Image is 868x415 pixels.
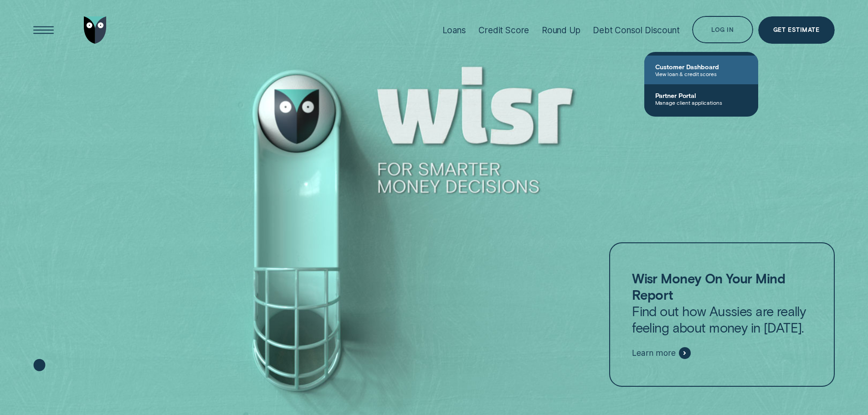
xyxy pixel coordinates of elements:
[711,24,734,30] div: Log in
[655,92,747,99] span: Partner Portal
[30,16,57,44] button: Open Menu
[644,84,758,113] a: Partner PortalManage client applications
[609,242,834,387] a: Wisr Money On Your Mind ReportFind out how Aussies are really feeling about money in [DATE].Learn...
[632,270,812,336] p: Find out how Aussies are really feeling about money in [DATE].
[593,25,679,36] div: Debt Consol Discount
[692,16,753,43] button: Log in
[542,25,580,36] div: Round Up
[632,270,785,302] strong: Wisr Money On Your Mind Report
[644,56,758,84] a: Customer DashboardView loan & credit scores
[632,348,675,358] span: Learn more
[758,16,835,44] a: Get Estimate
[478,25,529,36] div: Credit Score
[442,25,466,36] div: Loans
[655,71,747,77] span: View loan & credit scores
[655,63,747,71] span: Customer Dashboard
[655,99,747,106] span: Manage client applications
[84,16,107,44] img: Wisr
